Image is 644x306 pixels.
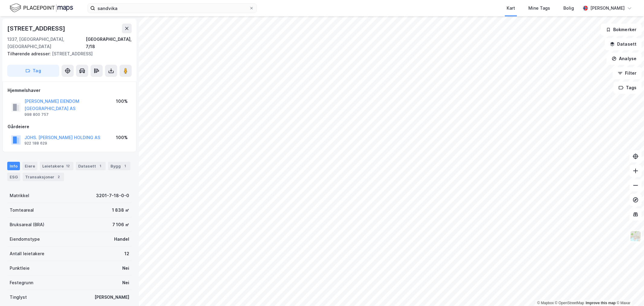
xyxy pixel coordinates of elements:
div: 3201-7-18-0-0 [96,192,129,199]
div: [GEOGRAPHIC_DATA], 7/18 [86,36,132,50]
a: Mapbox [537,301,554,305]
div: Punktleie [10,265,30,272]
div: Festegrunn [10,279,33,286]
div: 1 838 ㎡ [112,207,129,214]
div: [STREET_ADDRESS] [7,24,66,33]
div: Kart [507,5,515,12]
div: Leietakere [40,162,73,170]
div: Kontrollprogram for chat [614,277,644,306]
img: logo.f888ab2527a4732fd821a326f86c7f29.svg [10,3,73,13]
button: Filter [613,67,642,79]
div: Handel [114,236,129,243]
img: Z [630,230,641,242]
a: OpenStreetMap [555,301,584,305]
div: Mine Tags [528,5,550,12]
div: 100% [116,98,128,105]
div: Matrikkel [10,192,29,199]
a: Improve this map [586,301,616,305]
div: Gårdeiere [8,123,131,130]
div: 100% [116,134,128,141]
div: Tomteareal [10,207,34,214]
div: Bolig [563,5,574,12]
div: [PERSON_NAME] [590,5,625,12]
div: 1 [97,163,103,169]
input: Søk på adresse, matrikkel, gårdeiere, leietakere eller personer [95,4,249,13]
div: Nei [122,279,129,286]
div: [STREET_ADDRESS] [7,50,127,57]
button: Datasett [605,38,642,50]
div: 7 106 ㎡ [112,221,129,228]
div: Bruksareal (BRA) [10,221,44,228]
div: 1337, [GEOGRAPHIC_DATA], [GEOGRAPHIC_DATA] [7,36,86,50]
button: Analyse [607,53,642,65]
div: Eiere [22,162,37,170]
div: Bygg [108,162,130,170]
button: Tags [614,82,642,94]
button: Tag [7,65,59,77]
div: Antall leietakere [10,250,44,257]
div: 922 188 629 [24,141,47,146]
div: 12 [124,250,129,257]
div: Transaksjoner [23,173,64,181]
iframe: Chat Widget [614,277,644,306]
div: Datasett [76,162,106,170]
div: Eiendomstype [10,236,40,243]
span: Tilhørende adresser: [7,51,52,56]
div: Info [7,162,20,170]
div: Tinglyst [10,294,27,301]
div: ESG [7,173,20,181]
div: 1 [122,163,128,169]
div: Hjemmelshaver [8,87,131,94]
div: 2 [56,174,62,180]
div: [PERSON_NAME] [95,294,129,301]
div: Nei [122,265,129,272]
div: 998 800 757 [24,112,49,117]
button: Bokmerker [601,24,642,36]
div: 12 [65,163,71,169]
